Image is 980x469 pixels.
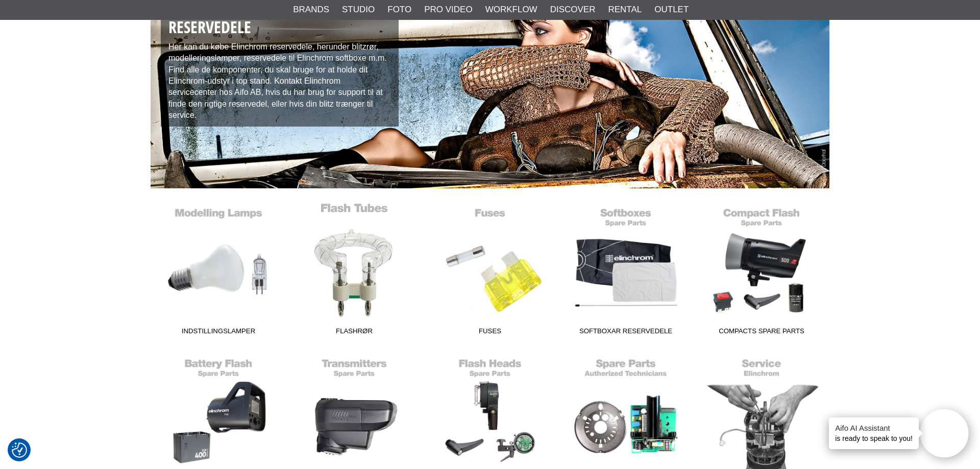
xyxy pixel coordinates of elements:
[293,3,329,16] a: Brands
[422,326,558,340] span: Fuses
[12,442,27,458] img: Revisit consent button
[694,202,829,340] a: Compacts Spare Parts
[424,3,472,16] a: Pro Video
[558,326,694,340] span: Softboxar Reservedele
[286,202,422,340] a: Flashrør
[12,441,27,459] button: Samtykkepræferencer
[286,326,422,340] span: Flashrør
[168,16,391,39] h1: Reservedele
[422,202,558,340] a: Fuses
[550,3,596,16] a: Discover
[835,423,913,433] h4: Aifo AI Assistant
[151,202,286,340] a: Indstillingslamper
[558,202,694,340] a: Softboxar Reservedele
[342,3,375,16] a: Studio
[387,3,411,16] a: Foto
[608,3,642,16] a: Rental
[829,417,919,449] div: is ready to speak to you!
[694,326,829,340] span: Compacts Spare Parts
[161,8,399,127] div: Her kan du købe Elinchrom reservedele, herunder blitzrør, modelleringslamper, reservedele til Eli...
[151,326,286,340] span: Indstillingslamper
[485,3,537,16] a: Workflow
[654,3,689,16] a: Outlet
